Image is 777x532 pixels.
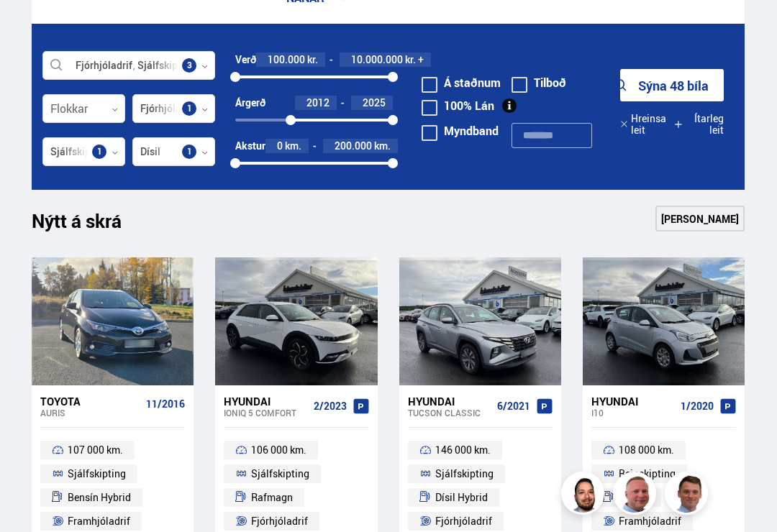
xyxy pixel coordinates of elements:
span: 0 [277,139,283,152]
button: Ítarleg leit [674,108,724,140]
span: Fjórhjóladrif [251,513,308,530]
div: Hyundai [224,395,307,408]
h1: Nýtt á skrá [32,210,147,240]
span: Framhjóladrif [619,513,681,530]
button: Hreinsa leit [620,108,674,140]
span: Bensín Hybrid [68,489,131,506]
span: 2012 [306,96,330,109]
span: Rafmagn [251,489,293,506]
button: Sýna 48 bíla [620,69,724,101]
label: Á staðnum [422,77,501,88]
span: Sjálfskipting [68,465,126,482]
span: kr. [405,54,416,65]
div: Toyota [40,395,140,408]
div: Verð [235,54,256,65]
span: 2/2023 [314,400,347,412]
span: Fjórhjóladrif [435,513,492,530]
span: Sjálfskipting [251,465,309,482]
img: nhp88E3Fdnt1Opn2.png [563,474,606,517]
span: 107 000 km. [68,441,123,459]
span: 108 000 km. [619,441,674,459]
div: Árgerð [235,97,265,109]
div: Akstur [235,140,265,152]
span: kr. [307,54,318,65]
div: i10 [591,408,675,418]
div: Hyundai [408,395,491,408]
span: 146 000 km. [435,441,491,459]
span: 6/2021 [497,400,530,412]
span: 1/2020 [681,400,714,412]
span: 100.000 [268,52,305,66]
span: Dísil Hybrid [435,489,488,506]
span: 10.000.000 [351,52,403,66]
span: Beinskipting [619,465,676,482]
span: 200.000 [335,139,372,152]
div: Auris [40,408,140,418]
span: + [418,54,424,65]
div: Hyundai [591,395,675,408]
label: 100% Lán [422,100,494,111]
button: Opna LiveChat spjallviðmót [12,6,55,49]
span: Framhjóladrif [68,513,130,530]
div: Tucson CLASSIC [408,408,491,418]
span: km. [285,140,301,152]
label: Tilboð [512,77,566,88]
img: siFngHWaQ9KaOqBr.png [615,474,658,517]
span: km. [374,140,391,152]
label: Myndband [422,125,499,137]
a: [PERSON_NAME] [655,206,745,231]
div: IONIQ 5 COMFORT [224,408,307,418]
img: FbJEzSuNWCJXmdc-.webp [667,474,710,517]
span: 2025 [363,96,386,109]
span: Sjálfskipting [435,465,494,482]
span: 106 000 km. [251,441,306,459]
span: 11/2016 [146,398,185,410]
